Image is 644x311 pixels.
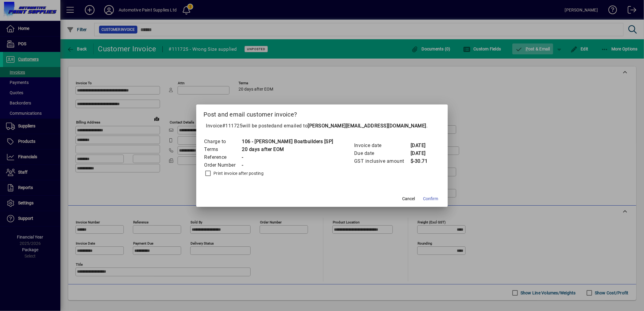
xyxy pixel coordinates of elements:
[196,104,448,122] h2: Post and email customer invoice?
[274,123,426,129] span: and emailed to
[242,153,333,161] td: -
[222,123,243,129] span: #111725
[204,138,242,146] td: Charge to
[204,146,242,153] td: Terms
[421,194,441,204] button: Confirm
[402,196,415,202] span: Cancel
[242,146,333,153] td: 20 days after EOM
[242,138,333,146] td: 106 - [PERSON_NAME] Boatbuilders [SP]
[204,161,242,169] td: Order Number
[203,122,441,130] p: Invoice will be posted .
[354,142,410,149] td: Invoice date
[212,170,264,176] label: Print invoice after posting
[308,123,426,129] b: [PERSON_NAME][EMAIL_ADDRESS][DOMAIN_NAME]
[410,142,434,149] td: [DATE]
[354,157,410,165] td: GST inclusive amount
[423,196,438,202] span: Confirm
[399,194,418,204] button: Cancel
[354,149,410,157] td: Due date
[410,149,434,157] td: [DATE]
[204,153,242,161] td: Reference
[410,157,434,165] td: $-30.71
[242,161,333,169] td: -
